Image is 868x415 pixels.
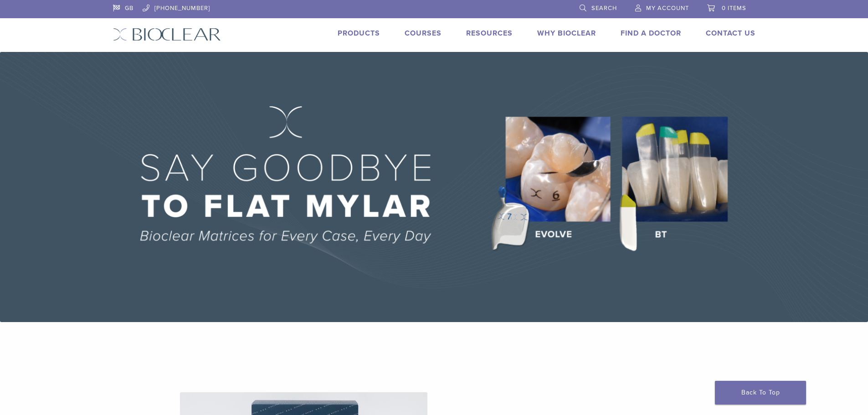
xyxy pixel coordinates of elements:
[706,29,755,38] a: Contact Us
[537,29,596,38] a: Why Bioclear
[113,28,221,41] img: Bioclear
[621,29,681,38] a: Find A Doctor
[405,29,442,38] a: Courses
[591,5,617,12] span: Search
[338,29,380,38] a: Products
[715,381,806,405] a: Back To Top
[722,5,746,12] span: 0 items
[646,5,689,12] span: My Account
[466,29,513,38] a: Resources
